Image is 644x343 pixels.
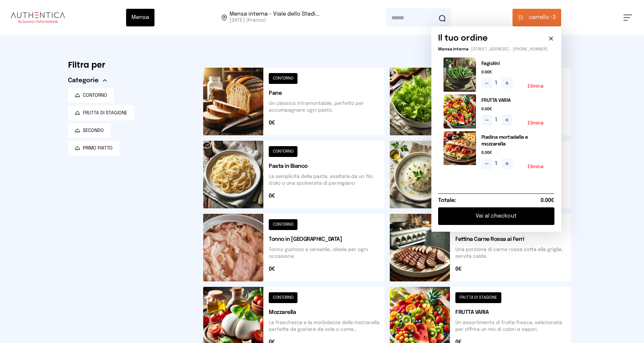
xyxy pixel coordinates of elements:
[83,110,127,116] span: FRUTTA DI STAGIONE
[529,14,556,22] span: 3
[438,47,468,51] span: Mensa interna
[481,70,549,75] span: 0.00€
[83,127,104,134] span: SECONDO
[11,12,65,23] img: logo.8f33a47.png
[68,123,111,138] button: SECONDO
[529,14,553,22] span: carrello •
[495,79,499,87] span: 1
[528,121,544,125] button: Elimina
[528,84,544,89] button: Elimina
[495,116,499,124] span: 1
[230,17,319,24] span: [DATE] (Pranzo)
[438,197,456,205] h6: Totale:
[438,33,488,44] h6: Il tuo ordine
[541,197,554,205] span: 0.00€
[481,134,549,147] h2: Piadina mortadella e mozzarella
[495,160,499,168] span: 1
[512,9,561,26] button: carrello •3
[481,60,549,67] h2: Fagiolini
[438,207,554,225] button: Vai al checkout
[68,141,119,156] button: PRIMO PIATTO
[83,145,113,152] span: PRIMO PIATTO
[481,107,549,112] span: 0.00€
[126,9,154,26] button: Mensa
[438,47,554,52] p: - [STREET_ADDRESS] - [PHONE_NUMBER]
[83,92,107,99] span: CONTORNO
[68,88,114,103] button: CONTORNO
[230,12,319,24] span: Viale dello Stadio, 77, 05100 Terni TR, Italia
[68,76,99,85] span: Categorie
[68,76,107,85] button: Categorie
[444,58,476,92] img: media
[444,131,476,165] img: media
[444,94,476,129] img: media
[481,150,549,156] span: 0.00€
[68,60,192,70] h6: Filtra per
[481,97,549,104] h2: FRUTTA VARIA
[528,164,544,169] button: Elimina
[68,106,134,120] button: FRUTTA DI STAGIONE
